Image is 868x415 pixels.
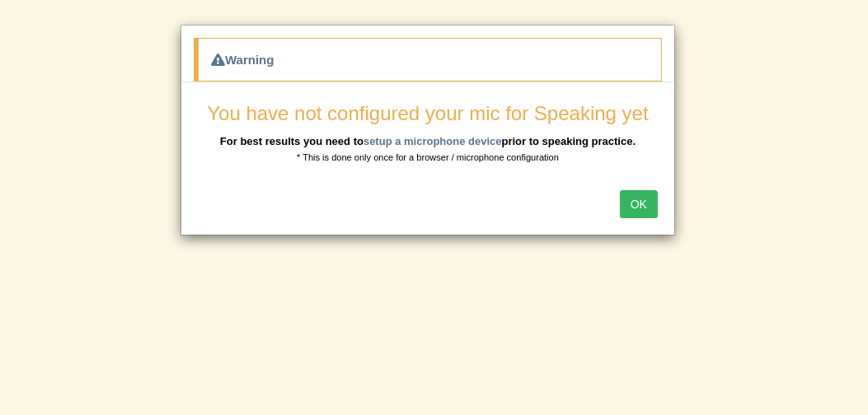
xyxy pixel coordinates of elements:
[364,135,502,147] a: setup a microphone device
[220,135,636,147] b: For best results you need to prior to speaking practice.
[297,152,559,162] small: * This is done only once for a browser / microphone configuration
[207,102,648,124] span: You have not configured your mic for Speaking yet
[620,190,658,218] button: OK
[194,38,662,82] div: Warning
